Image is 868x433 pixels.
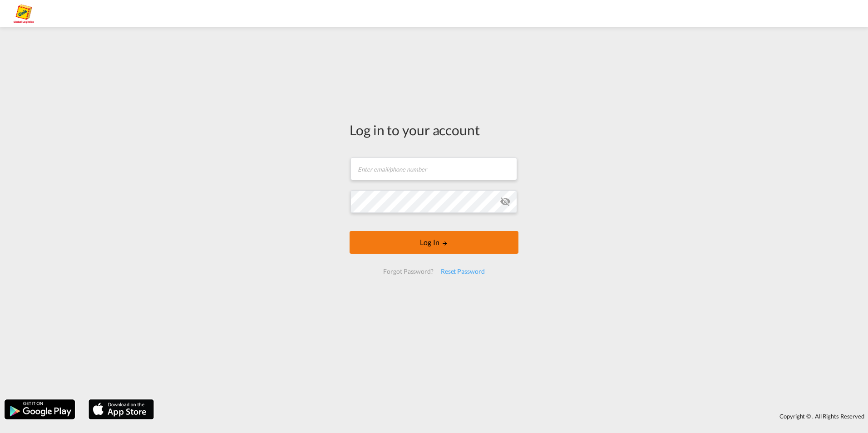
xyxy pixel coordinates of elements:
img: apple.png [88,399,155,420]
button: LOGIN [350,231,518,254]
div: Reset Password [437,263,488,280]
input: Enter email/phone number [350,157,517,180]
div: Forgot Password? [380,263,437,280]
div: Log in to your account [350,120,518,139]
img: a2a4a140666c11eeab5485e577415959.png [14,4,34,24]
div: Copyright © . All Rights Reserved [158,408,868,424]
md-icon: icon-eye-off [500,196,511,207]
img: google.png [4,399,76,420]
